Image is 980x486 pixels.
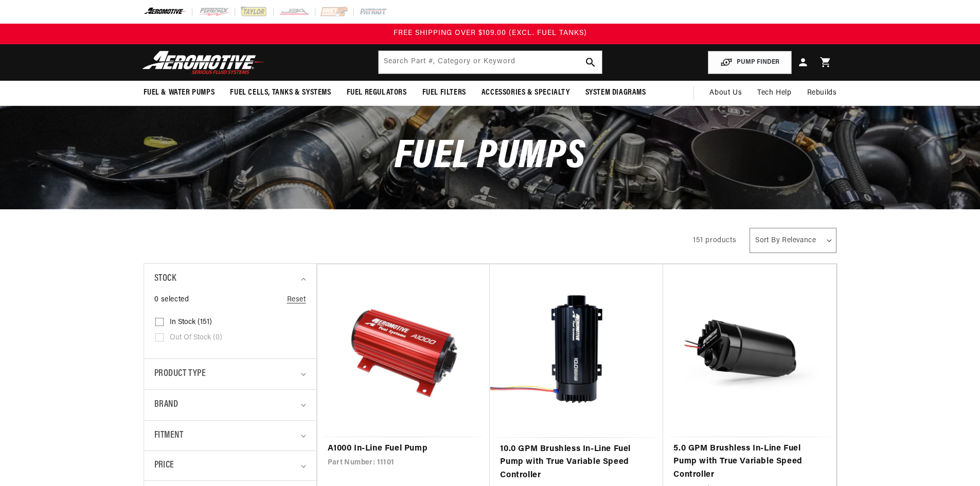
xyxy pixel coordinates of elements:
[170,318,212,327] span: In stock (151)
[482,87,570,98] span: Accessories & Specialty
[154,459,174,473] span: Price
[757,87,791,99] span: Tech Help
[144,87,215,98] span: Fuel & Water Pumps
[422,87,466,98] span: Fuel Filters
[154,428,184,443] span: Fitment
[709,89,742,97] span: About Us
[154,294,189,305] span: 0 selected
[585,87,646,98] span: System Diagrams
[154,272,176,286] span: Stock
[222,81,338,105] summary: Fuel Cells, Tanks & Systems
[500,443,653,482] a: 10.0 GPM Brushless In-Line Fuel Pump with True Variable Speed Controller
[154,451,306,480] summary: Price
[673,442,826,482] a: 5.0 GPM Brushless In-Line Fuel Pump with True Variable Speed Controller
[693,237,736,244] span: 151 products
[578,81,654,105] summary: System Diagrams
[139,50,268,75] img: Aeromotive
[750,81,799,105] summary: Tech Help
[154,367,206,382] span: Product type
[154,398,179,412] span: Brand
[347,87,407,98] span: Fuel Regulators
[154,390,306,420] summary: Brand (0 selected)
[170,333,222,343] span: Out of stock (0)
[702,81,750,105] a: About Us
[708,51,792,74] button: PUMP FINDER
[379,51,602,74] input: Search by Part Number, Category or Keyword
[154,264,306,294] summary: Stock (0 selected)
[799,81,845,105] summary: Rebuilds
[415,81,474,105] summary: Fuel Filters
[136,81,223,105] summary: Fuel & Water Pumps
[807,87,837,99] span: Rebuilds
[339,81,415,105] summary: Fuel Regulators
[474,81,578,105] summary: Accessories & Specialty
[230,87,331,98] span: Fuel Cells, Tanks & Systems
[154,421,306,451] summary: Fitment (0 selected)
[395,137,585,177] span: Fuel Pumps
[287,294,306,305] a: Reset
[394,29,587,37] span: FREE SHIPPING OVER $109.00 (EXCL. FUEL TANKS)
[154,359,306,389] summary: Product type (0 selected)
[328,442,480,456] a: A1000 In-Line Fuel Pump
[579,51,602,74] button: search button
